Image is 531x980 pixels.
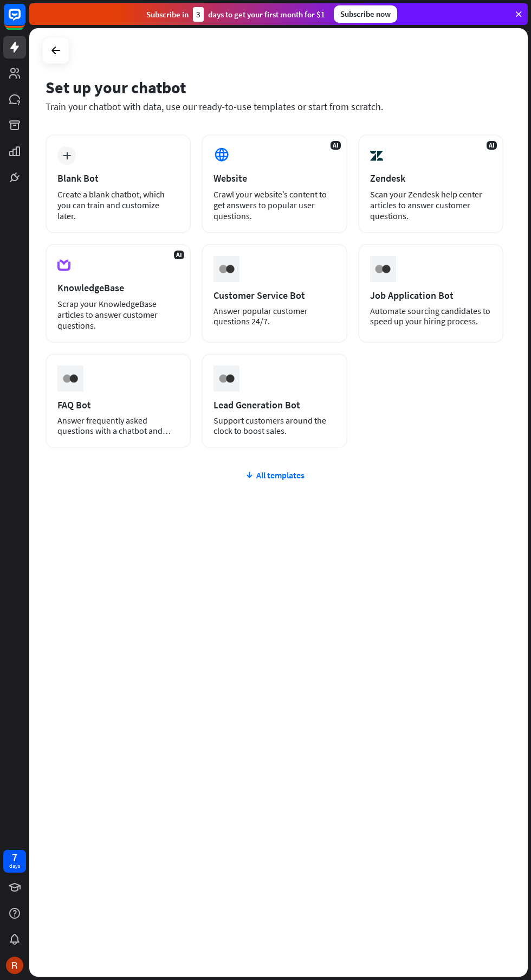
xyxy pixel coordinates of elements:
[146,7,325,22] div: Subscribe in days to get your first month for $1
[12,853,17,862] div: 7
[193,7,204,22] div: 3
[9,862,20,870] div: days
[3,850,26,873] a: 7 days
[334,5,397,23] div: Subscribe now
